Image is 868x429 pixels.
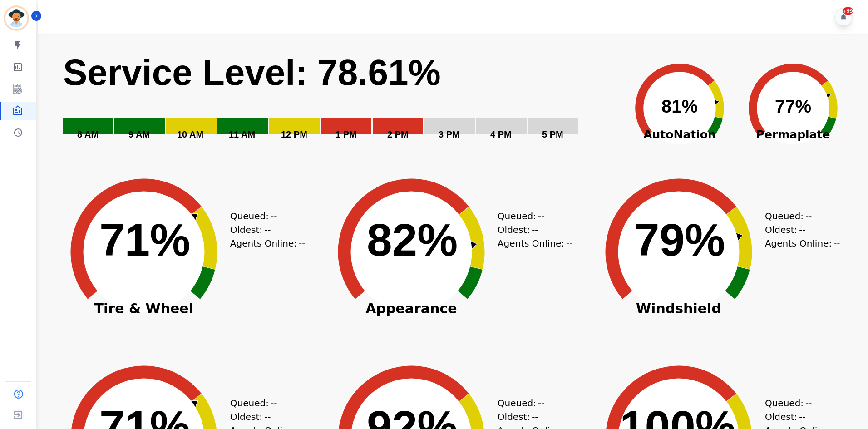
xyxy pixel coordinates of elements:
[77,129,99,139] text: 8 AM
[805,396,812,410] span: --
[634,214,725,265] text: 79%
[833,237,840,250] span: --
[230,410,298,424] div: Oldest:
[736,126,850,143] span: Permaplate
[498,410,566,424] div: Oldest:
[765,237,842,250] div: Agents Online:
[498,223,566,237] div: Oldest:
[498,396,566,410] div: Queued:
[177,129,203,139] text: 10 AM
[128,129,150,139] text: 9 AM
[264,410,271,424] span: --
[321,304,502,313] span: Appearance
[99,214,190,265] text: 71%
[62,50,621,153] svg: Service Level: 0%
[765,396,833,410] div: Queued:
[264,223,271,237] span: --
[387,129,409,139] text: 2 PM
[230,396,298,410] div: Queued:
[335,129,357,139] text: 1 PM
[490,129,512,139] text: 4 PM
[532,410,538,424] span: --
[230,209,298,223] div: Queued:
[765,223,833,237] div: Oldest:
[805,209,812,223] span: --
[538,396,544,410] span: --
[661,96,698,116] text: 81%
[63,52,441,93] text: Service Level: 78.61%
[439,129,460,139] text: 3 PM
[230,223,298,237] div: Oldest:
[230,237,307,250] div: Agents Online:
[281,129,307,139] text: 12 PM
[623,126,736,143] span: AutoNation
[271,209,277,223] span: --
[5,7,27,29] img: Bordered avatar
[498,209,566,223] div: Queued:
[53,304,235,313] span: Tire & Wheel
[299,237,305,250] span: --
[588,304,769,313] span: Windshield
[229,129,255,139] text: 11 AM
[765,209,833,223] div: Queued:
[542,129,563,139] text: 5 PM
[775,96,811,116] text: 77%
[799,223,805,237] span: --
[532,223,538,237] span: --
[538,209,544,223] span: --
[271,396,277,410] span: --
[367,214,458,265] text: 82%
[799,410,805,424] span: --
[843,7,853,15] div: +99
[566,237,572,250] span: --
[498,237,575,250] div: Agents Online:
[765,410,833,424] div: Oldest:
